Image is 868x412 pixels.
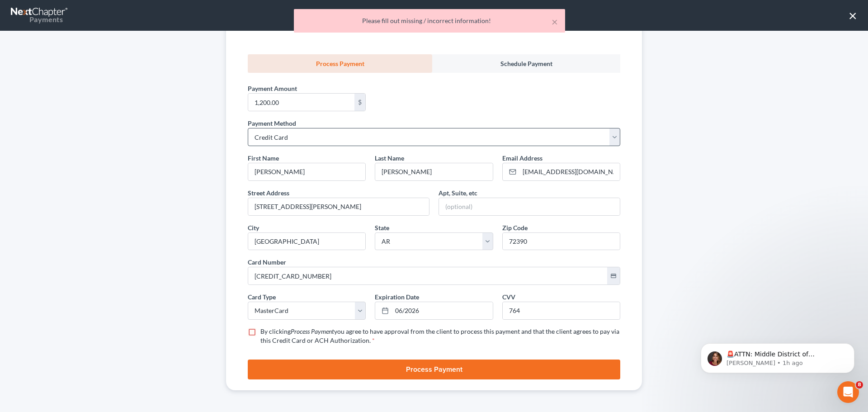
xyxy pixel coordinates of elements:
[248,267,607,284] input: ●●●● ●●●● ●●●● ●●●●
[856,381,863,388] span: 8
[301,16,558,25] div: Please fill out missing / incorrect information!
[439,198,620,215] input: (optional)
[610,273,617,279] i: credit_card
[503,233,620,250] input: XXXXX
[248,119,296,127] span: Payment Method
[375,293,419,301] span: Expiration Date
[354,94,365,111] div: $
[248,224,259,232] span: City
[248,258,286,266] span: Card Number
[248,360,620,379] button: Process Payment
[248,189,289,197] span: Street Address
[375,154,404,162] span: Last Name
[687,324,868,388] iframe: Intercom notifications message
[248,233,365,250] input: Enter city...
[849,8,857,23] button: ×
[439,189,477,197] span: Apt, Suite, etc
[502,293,515,301] span: CVV
[11,5,69,26] a: Payments
[392,302,492,319] input: MM/YYYY
[375,224,389,232] span: State
[291,327,334,335] i: Process Payment
[519,163,620,180] input: Enter email...
[248,54,432,73] a: Process Payment
[375,163,492,180] input: --
[502,224,528,232] span: Zip Code
[502,154,542,162] span: Email Address
[248,293,276,301] span: Card Type
[248,163,365,180] input: --
[248,94,354,111] input: 0.00
[248,154,279,162] span: First Name
[503,302,620,319] input: ####
[248,85,297,92] span: Payment Amount
[260,327,619,344] span: you agree to have approval from the client to process this payment and that the client agrees to ...
[432,54,620,73] a: Schedule Payment
[552,16,558,27] button: ×
[837,381,859,403] iframe: Intercom live chat
[260,327,291,335] span: By clicking
[248,198,429,215] input: Enter address...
